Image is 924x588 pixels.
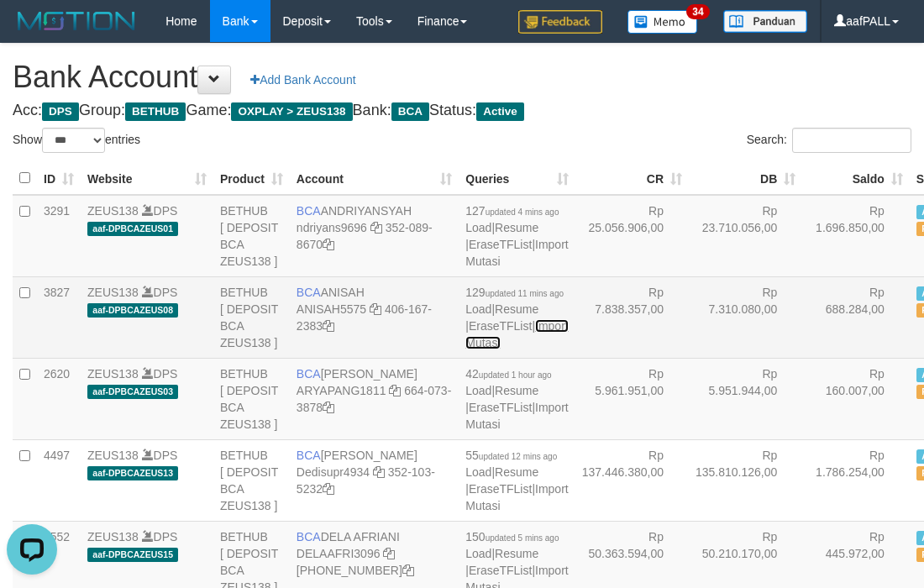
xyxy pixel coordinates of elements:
[495,384,538,397] a: Resume
[723,10,807,33] img: panduan.png
[495,221,538,234] a: Resume
[465,204,568,268] span: | | |
[13,128,140,153] label: Show entries
[297,530,321,543] span: BCA
[87,385,178,399] span: aaf-DPBCAZEUS03
[81,162,213,195] th: Website: activate to sort column ascending
[627,10,698,34] img: Button%20Memo.svg
[297,384,386,397] a: ARYAPANG1811
[13,60,911,94] h1: Bank Account
[297,204,321,218] span: BCA
[290,439,459,521] td: [PERSON_NAME] 352-103-5232
[323,319,334,333] a: Copy 4061672383 to clipboard
[465,465,491,479] a: Load
[486,207,559,217] span: updated 4 mins ago
[87,466,178,480] span: aaf-DPBCAZEUS13
[87,204,139,218] a: ZEUS138
[297,221,367,234] a: ndriyans9696
[373,465,385,479] a: Copy Dedisupr4934 to clipboard
[465,286,568,349] span: | | |
[13,102,911,119] h4: Acc: Group: Game: Bank: Status:
[469,401,532,414] a: EraseTFList
[42,102,79,121] span: DPS
[290,276,459,358] td: ANISAH 406-167-2383
[87,449,139,462] a: ZEUS138
[290,358,459,439] td: [PERSON_NAME] 664-073-3878
[465,530,559,543] span: 150
[465,238,568,268] a: Import Mutasi
[689,162,802,195] th: DB: activate to sort column ascending
[42,128,105,153] select: Showentries
[465,449,557,462] span: 55
[802,358,910,439] td: Rp 160.007,00
[469,482,532,496] a: EraseTFList
[495,302,538,316] a: Resume
[383,547,395,560] a: Copy DELAAFRI3096 to clipboard
[575,276,689,358] td: Rp 7.838.357,00
[81,439,213,521] td: DPS
[370,221,382,234] a: Copy ndriyans9696 to clipboard
[802,195,910,277] td: Rp 1.696.850,00
[575,195,689,277] td: Rp 25.056.906,00
[802,276,910,358] td: Rp 688.284,00
[465,204,559,218] span: 127
[37,195,81,277] td: 3291
[469,319,532,333] a: EraseTFList
[389,384,401,397] a: Copy ARYAPANG1811 to clipboard
[465,286,564,299] span: 129
[469,564,532,577] a: EraseTFList
[575,439,689,521] td: Rp 137.446.380,00
[575,358,689,439] td: Rp 5.961.951,00
[689,439,802,521] td: Rp 135.810.126,00
[689,195,802,277] td: Rp 23.710.056,00
[465,367,551,381] span: 42
[213,439,290,521] td: BETHUB [ DEPOSIT BCA ZEUS138 ]
[465,401,568,431] a: Import Mutasi
[87,548,178,562] span: aaf-DPBCAZEUS15
[323,482,334,496] a: Copy 3521035232 to clipboard
[370,302,381,316] a: Copy ANISAH5575 to clipboard
[479,370,552,380] span: updated 1 hour ago
[486,533,559,543] span: updated 5 mins ago
[13,8,140,34] img: MOTION_logo.png
[465,384,491,397] a: Load
[81,195,213,277] td: DPS
[465,449,568,512] span: | | |
[37,439,81,521] td: 4497
[686,4,709,19] span: 34
[792,128,911,153] input: Search:
[402,564,414,577] a: Copy 8692458639 to clipboard
[297,547,381,560] a: DELAAFRI3096
[465,482,568,512] a: Import Mutasi
[87,530,139,543] a: ZEUS138
[81,358,213,439] td: DPS
[125,102,186,121] span: BETHUB
[518,10,602,34] img: Feedback.jpg
[37,276,81,358] td: 3827
[231,102,352,121] span: OXPLAY > ZEUS138
[213,276,290,358] td: BETHUB [ DEPOSIT BCA ZEUS138 ]
[213,162,290,195] th: Product: activate to sort column ascending
[802,162,910,195] th: Saldo: activate to sort column ascending
[495,465,538,479] a: Resume
[297,367,321,381] span: BCA
[37,162,81,195] th: ID: activate to sort column ascending
[213,195,290,277] td: BETHUB [ DEPOSIT BCA ZEUS138 ]
[465,221,491,234] a: Load
[297,302,366,316] a: ANISAH5575
[465,302,491,316] a: Load
[323,238,334,251] a: Copy 3520898670 to clipboard
[689,358,802,439] td: Rp 5.951.944,00
[290,195,459,277] td: ANDRIYANSYAH 352-089-8670
[459,162,575,195] th: Queries: activate to sort column ascending
[689,276,802,358] td: Rp 7.310.080,00
[476,102,524,121] span: Active
[465,367,568,431] span: | | |
[802,439,910,521] td: Rp 1.786.254,00
[87,222,178,236] span: aaf-DPBCAZEUS01
[290,162,459,195] th: Account: activate to sort column ascending
[87,303,178,318] span: aaf-DPBCAZEUS08
[391,102,429,121] span: BCA
[465,547,491,560] a: Load
[747,128,911,153] label: Search:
